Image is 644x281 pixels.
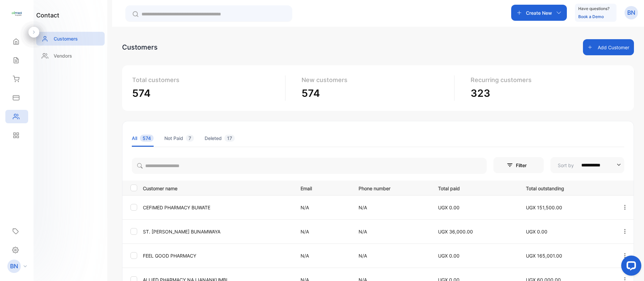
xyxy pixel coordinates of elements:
[143,252,292,259] p: FEEL GOOD PHARMACY
[36,49,105,63] a: Vendors
[301,204,345,211] p: N/A
[359,204,424,211] p: N/A
[164,130,194,147] li: Not Paid
[186,135,194,142] span: 7
[616,253,644,281] iframe: LiveChat chat widget
[10,262,18,271] p: BN
[526,229,547,234] span: UGX 0.00
[526,253,562,259] span: UGX 165,001.00
[438,229,473,234] span: UGX 36,000.00
[550,157,624,173] button: Sort by
[302,86,449,101] p: 574
[12,9,22,19] img: logo
[359,228,424,235] p: N/A
[302,75,449,84] p: New customers
[438,184,512,192] p: Total paid
[625,5,638,21] button: BN
[359,252,424,259] p: N/A
[132,130,154,147] li: All
[36,11,59,20] h1: contact
[54,52,72,59] p: Vendors
[224,135,235,142] span: 17
[359,184,424,192] p: Phone number
[583,39,634,55] button: Add Customer
[526,9,552,16] p: Create New
[471,86,619,101] p: 323
[558,162,574,169] p: Sort by
[526,184,608,192] p: Total outstanding
[301,228,345,235] p: N/A
[578,14,604,19] a: Book a Demo
[205,130,235,147] li: Deleted
[54,35,78,42] p: Customers
[438,205,460,210] span: UGX 0.00
[627,8,635,17] p: BN
[132,75,280,84] p: Total customers
[143,184,292,192] p: Customer name
[578,5,609,12] p: Have questions?
[132,86,280,101] p: 574
[143,204,292,211] p: CEFIMED PHARMACY BUWATE
[511,5,567,21] button: Create New
[143,228,292,235] p: ST. [PERSON_NAME] BUNAMWAYA
[122,42,158,52] div: Customers
[36,32,105,46] a: Customers
[301,184,345,192] p: Email
[140,135,154,142] span: 574
[471,75,619,84] p: Recurring customers
[526,205,562,210] span: UGX 151,500.00
[438,253,460,259] span: UGX 0.00
[301,252,345,259] p: N/A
